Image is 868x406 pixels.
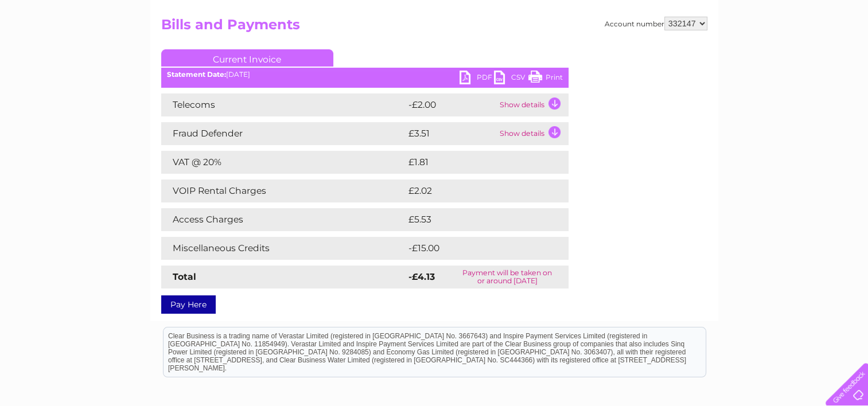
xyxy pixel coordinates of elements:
[652,6,731,20] a: 0333 014 3131
[605,17,707,30] div: Account number
[161,71,569,79] div: [DATE]
[161,151,406,174] td: VAT @ 20%
[497,122,569,145] td: Show details
[727,49,761,57] a: Telecoms
[161,49,333,67] a: Current Invoice
[406,179,542,202] td: £2.02
[528,71,563,87] a: Print
[408,271,435,282] strong: -£4.13
[406,208,542,231] td: £5.53
[497,93,569,116] td: Show details
[167,70,226,79] b: Statement Date:
[830,49,857,57] a: Log out
[494,71,528,87] a: CSV
[161,295,216,314] a: Pay Here
[161,93,406,116] td: Telecoms
[446,266,568,288] td: Payment will be taken on or around [DATE]
[161,17,707,38] h2: Bills and Payments
[161,237,406,260] td: Miscellaneous Credits
[792,49,820,57] a: Contact
[161,122,406,145] td: Fraud Defender
[406,93,497,116] td: -£2.00
[406,151,539,174] td: £1.81
[164,6,706,56] div: Clear Business is a trading name of Verastar Limited (registered in [GEOGRAPHIC_DATA] No. 3667643...
[666,49,688,57] a: Water
[406,122,497,145] td: £3.51
[161,208,406,231] td: Access Charges
[161,179,406,202] td: VOIP Rental Charges
[768,49,785,57] a: Blog
[695,49,720,57] a: Energy
[173,271,196,282] strong: Total
[460,71,494,87] a: PDF
[406,237,547,260] td: -£15.00
[30,30,89,65] img: logo.png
